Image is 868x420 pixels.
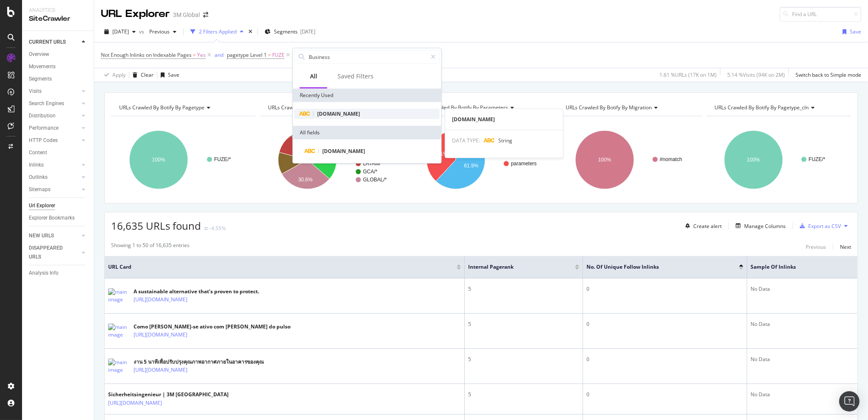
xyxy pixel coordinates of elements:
a: Movements [29,62,88,71]
a: [URL][DOMAIN_NAME] [134,295,187,304]
div: 5 [468,391,579,398]
div: Distribution [29,111,56,120]
div: Save [850,28,861,35]
div: 0 [586,285,743,293]
div: Showing 1 to 50 of 16,635 entries [111,242,190,252]
div: [DOMAIN_NAME] [445,116,563,123]
a: Distribution [29,111,79,120]
input: Find a URL [780,7,861,22]
div: Segments [29,75,52,83]
div: 3M Global [173,11,200,19]
a: Inlinks [29,161,79,170]
button: Previous [146,25,180,39]
button: Save [157,68,179,82]
div: Clear [141,71,154,78]
div: SiteCrawler [29,14,87,24]
text: FUZE/* [214,156,231,162]
input: Search by field name [308,50,427,63]
div: Overview [29,50,49,59]
span: = [268,51,271,58]
div: Movements [29,62,56,71]
div: Performance [29,124,59,133]
div: URL Explorer [101,7,170,21]
span: 16,635 URLs found [111,219,201,233]
button: Next [840,242,851,252]
h4: URLs Crawled By Botify By locale [266,101,397,114]
span: [DOMAIN_NAME] [317,110,360,117]
text: 100% [152,157,165,163]
button: Save [839,25,861,39]
button: and [215,51,223,59]
span: Segments [274,28,298,35]
div: 5 [468,285,579,293]
a: [URL][DOMAIN_NAME] [108,399,162,407]
div: Recently Used [293,89,441,102]
a: HTTP Codes [29,136,79,145]
div: งาน 5 นาทีเพื่อปรับปรุงคุณภาพอากาศภายในอาคารของคุณ [134,358,264,366]
div: No Data [751,356,854,363]
div: A chart. [706,123,850,197]
button: Segments[DATE] [261,25,319,39]
div: Visits [29,87,42,96]
div: All [310,72,317,81]
span: Previous [146,28,170,35]
h4: URLs Crawled By Botify By migration [564,101,695,114]
div: 0 [586,356,743,363]
button: Add Filter [292,50,326,60]
div: No Data [751,391,854,398]
div: No Data [751,320,854,328]
div: 0 [586,320,743,328]
a: Sitemaps [29,185,79,194]
span: URLs Crawled By Botify By pagetype [119,104,204,111]
span: = [193,51,196,58]
span: URLs Crawled By Botify By pagetype_cln [714,104,809,111]
span: Yes [197,49,206,61]
a: Analysis Info [29,269,88,278]
div: Explorer Bookmarks [29,214,75,223]
div: 5 [468,320,579,328]
a: Content [29,148,88,157]
div: Manage Columns [744,223,786,230]
div: Sicherheitsingenieur | 3M [GEOGRAPHIC_DATA] [108,391,229,398]
div: Saved Filters [338,72,374,81]
div: CURRENT URLS [29,38,66,47]
div: 2 Filters Applied [199,28,237,35]
button: [DATE] [101,25,139,39]
text: 100% [747,157,760,163]
text: 61.9% [464,163,478,169]
button: Create alert [682,219,722,233]
img: Equal [204,227,208,230]
text: 100% [598,157,611,163]
svg: A chart. [409,123,552,197]
div: Search Engines [29,99,64,108]
text: 30.6% [298,177,313,183]
span: URLs Crawled By Botify By parameters [417,104,508,111]
a: DISAPPEARED URLS [29,244,79,261]
a: NEW URLS [29,231,79,240]
div: Switch back to Simple mode [795,71,861,78]
div: 1.61 % URLs ( 17K on 1M ) [659,71,717,78]
button: Clear [129,68,154,82]
a: Visits [29,87,79,96]
div: arrow-right-arrow-left [203,12,208,18]
span: FUZE [272,49,285,61]
div: All fields [293,126,441,139]
div: HTTP Codes [29,136,58,145]
h4: URLs Crawled By Botify By parameters [415,101,546,114]
div: A chart. [111,123,256,197]
svg: A chart. [260,123,405,197]
div: Open Intercom Messenger [839,391,860,412]
div: DISAPPEARED URLS [29,244,72,261]
div: Analysis Info [29,269,59,278]
div: No Data [751,285,854,293]
a: [URL][DOMAIN_NAME] [134,331,187,339]
div: Sitemaps [29,185,50,194]
span: Sample of Inlinks [751,263,841,271]
span: URLs Crawled By Botify By migration [566,104,652,111]
a: Outlinks [29,173,79,182]
div: Como [PERSON_NAME]-se ativo com [PERSON_NAME] do pulso [134,323,290,331]
span: URLs Crawled By Botify By locale [268,104,346,111]
a: Performance [29,124,79,133]
div: and [215,51,223,58]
